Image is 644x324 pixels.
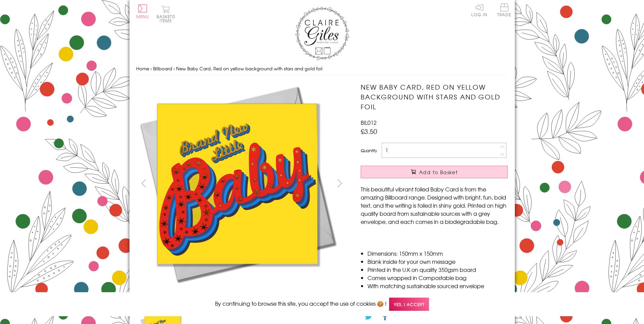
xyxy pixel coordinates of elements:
[153,65,172,72] a: Billboard
[361,118,377,126] span: BIL012
[471,3,487,17] a: Log In
[160,14,175,24] span: 0 items
[367,282,508,290] li: With matching sustainable sourced envelope
[367,290,508,298] li: Can be sent with Royal Mail standard letter stamps.
[419,169,458,176] span: Add to Basket
[361,185,508,226] p: This beautiful vibrant foiled Baby Card is from the amazing Billboard range. Designed with bright...
[136,62,508,76] nav: breadcrumbs
[176,65,323,72] span: New Baby Card, Red on yellow background with stars and gold foil
[136,176,151,191] button: prev
[361,147,377,154] label: Quantity
[157,5,175,23] button: Basket0 items
[367,257,508,265] li: Blank inside for your own message
[295,7,349,60] img: Claire Giles Greetings Cards
[367,249,508,257] li: Dimensions: 150mm x 150mm
[136,65,149,72] a: Home
[367,274,508,282] li: Comes wrapped in Compostable bag
[361,166,508,178] button: Add to Basket
[361,82,508,111] h1: New Baby Card, Red on yellow background with stars and gold foil
[497,3,511,17] span: Trade
[136,14,149,20] span: Menu
[136,82,339,285] img: New Baby Card, Red on yellow background with stars and gold foil
[150,65,152,72] span: ›
[497,3,511,18] a: Trade
[361,126,377,136] span: £3.50
[332,176,347,191] button: next
[173,65,175,72] span: ›
[389,298,429,311] span: Yes, I accept
[136,4,149,19] button: Menu
[367,265,508,274] li: Printed in the U.K on quality 350gsm board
